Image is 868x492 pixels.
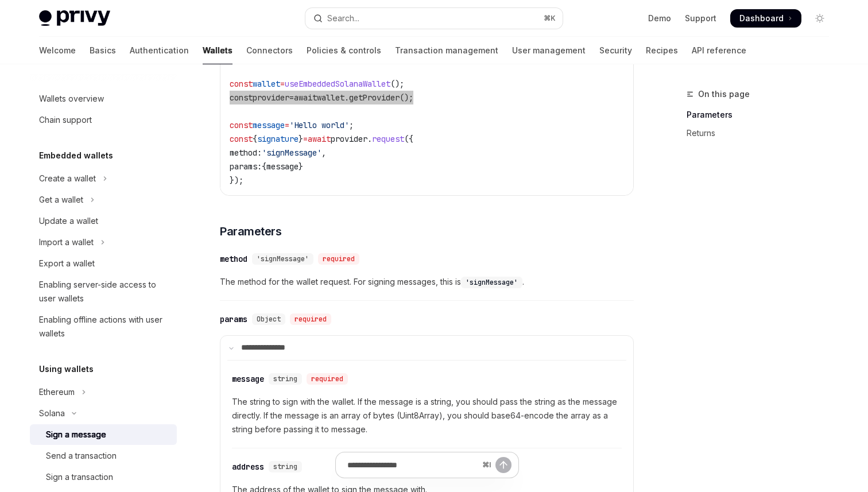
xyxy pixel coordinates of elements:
[685,13,716,24] a: Support
[305,8,563,29] button: Open search
[230,175,243,185] span: });
[39,37,76,64] a: Welcome
[30,424,177,445] a: Sign a message
[347,452,478,478] input: Ask a question...
[299,161,303,172] span: }
[220,313,247,325] div: params
[39,92,104,106] div: Wallets overview
[46,428,106,441] div: Sign a message
[687,124,838,142] a: Returns
[30,110,177,130] a: Chain support
[30,309,177,344] a: Enabling offline actions with user wallets
[512,37,586,64] a: User management
[230,92,253,103] span: const
[39,257,95,270] div: Export a wallet
[220,253,247,265] div: method
[230,148,262,158] span: method:
[290,313,331,325] div: required
[257,254,309,264] span: 'signMessage'
[367,134,372,144] span: .
[303,134,308,144] span: =
[30,189,177,210] button: Toggle Get a wallet section
[285,79,390,89] span: useEmbeddedSolanaWallet
[544,14,556,23] span: ⌘ K
[130,37,189,64] a: Authentication
[308,134,331,144] span: await
[289,120,349,130] span: 'Hello world'
[39,172,96,185] div: Create a wallet
[30,467,177,487] a: Sign a transaction
[39,214,98,228] div: Update a wallet
[253,134,257,144] span: {
[321,148,326,158] span: ,
[372,134,404,144] span: request
[294,92,317,103] span: await
[317,92,344,103] span: wallet
[39,278,170,305] div: Enabling server-side access to user wallets
[404,134,413,144] span: ({
[599,37,632,64] a: Security
[257,134,299,144] span: signature
[687,106,838,124] a: Parameters
[39,10,110,26] img: light logo
[90,37,116,64] a: Basics
[30,403,177,424] button: Toggle Solana section
[30,445,177,466] a: Send a transaction
[495,457,511,473] button: Send message
[39,313,170,340] div: Enabling offline actions with user wallets
[39,385,75,399] div: Ethereum
[730,9,801,28] a: Dashboard
[253,120,285,130] span: message
[232,373,264,385] div: message
[289,92,294,103] span: =
[39,193,83,207] div: Get a wallet
[461,277,522,288] code: 'signMessage'
[39,235,94,249] div: Import a wallet
[39,113,92,127] div: Chain support
[230,161,262,172] span: params:
[220,223,281,239] span: Parameters
[266,161,299,172] span: message
[230,134,253,144] span: const
[39,406,65,420] div: Solana
[46,449,117,463] div: Send a transaction
[739,13,784,24] span: Dashboard
[331,134,367,144] span: provider
[230,79,253,89] span: const
[273,374,297,383] span: string
[230,120,253,130] span: const
[299,134,303,144] span: }
[232,395,622,436] span: The string to sign with the wallet. If the message is a string, you should pass the string as the...
[280,79,285,89] span: =
[327,11,359,25] div: Search...
[39,149,113,162] h5: Embedded wallets
[30,253,177,274] a: Export a wallet
[349,92,400,103] span: getProvider
[400,92,413,103] span: ();
[285,120,289,130] span: =
[698,87,750,101] span: On this page
[39,362,94,376] h5: Using wallets
[220,275,634,289] span: The method for the wallet request. For signing messages, this is .
[203,37,232,64] a: Wallets
[246,37,293,64] a: Connectors
[349,120,354,130] span: ;
[30,168,177,189] button: Toggle Create a wallet section
[262,148,321,158] span: 'signMessage'
[253,79,280,89] span: wallet
[692,37,746,64] a: API reference
[46,470,113,484] div: Sign a transaction
[344,92,349,103] span: .
[30,211,177,231] a: Update a wallet
[257,315,281,324] span: Object
[395,37,498,64] a: Transaction management
[318,253,359,265] div: required
[30,382,177,402] button: Toggle Ethereum section
[390,79,404,89] span: ();
[307,373,348,385] div: required
[253,92,289,103] span: provider
[811,9,829,28] button: Toggle dark mode
[307,37,381,64] a: Policies & controls
[30,88,177,109] a: Wallets overview
[646,37,678,64] a: Recipes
